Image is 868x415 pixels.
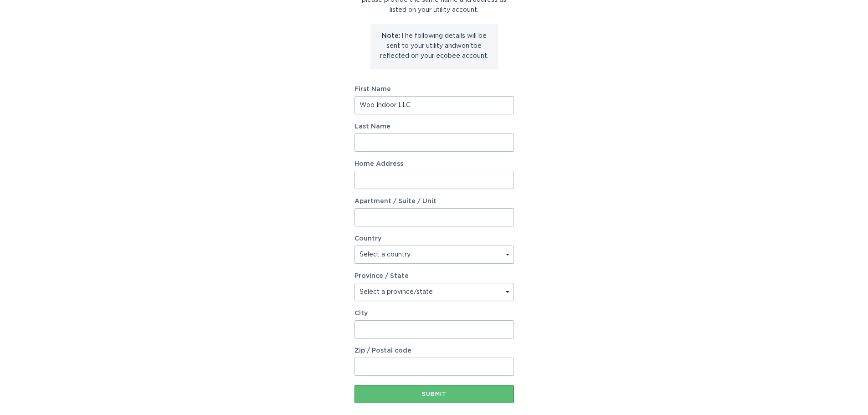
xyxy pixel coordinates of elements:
strong: Note: [382,33,401,39]
label: Province / State [354,273,409,279]
label: Zip / Postal code [354,348,514,354]
label: Last Name [354,123,514,130]
label: First Name [354,86,514,92]
label: Country [354,236,381,242]
label: City [354,310,514,317]
div: Submit [359,391,509,397]
p: The following details will be sent to your utility and won't be reflected on your ecobee account. [377,31,491,61]
button: Submit [354,385,514,403]
label: Home Address [354,161,514,167]
label: Apartment / Suite / Unit [354,198,514,205]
